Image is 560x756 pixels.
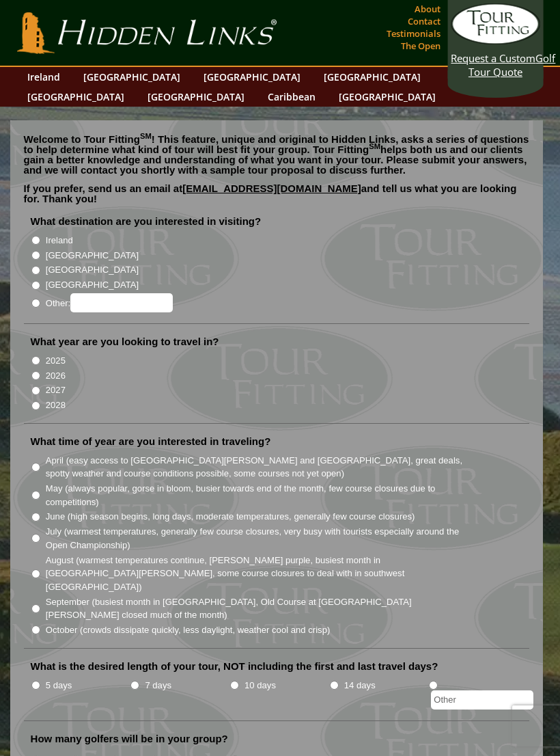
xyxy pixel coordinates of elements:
p: If you prefer, send us an email at and tell us what you are looking for. Thank you! [24,183,530,214]
a: Ireland [20,67,67,87]
input: Other: [70,293,173,312]
a: [GEOGRAPHIC_DATA] [76,67,187,87]
sup: SM [369,142,380,150]
input: Other [431,690,533,710]
label: September (busiest month in [GEOGRAPHIC_DATA], Old Course at [GEOGRAPHIC_DATA][PERSON_NAME] close... [46,595,473,622]
a: [GEOGRAPHIC_DATA] [20,87,131,107]
a: [GEOGRAPHIC_DATA] [317,67,428,87]
label: June (high season begins, long days, moderate temperatures, generally few course closures) [46,510,415,524]
label: How many golfers will be in your group? [31,732,228,746]
label: What destination are you interested in visiting? [31,215,262,228]
label: [GEOGRAPHIC_DATA] [46,263,139,277]
sup: SM [140,132,152,140]
label: Ireland [46,234,73,247]
label: April (easy access to [GEOGRAPHIC_DATA][PERSON_NAME] and [GEOGRAPHIC_DATA], great deals, spotty w... [46,454,473,481]
label: 2026 [46,369,66,383]
a: [GEOGRAPHIC_DATA] [141,87,251,107]
label: 5 days [46,679,72,692]
label: May (always popular, gorse in bloom, busier towards end of the month, few course closures due to ... [46,482,473,509]
label: October (crowds dissipate quickly, less daylight, weather cool and crisp) [46,623,331,637]
label: [GEOGRAPHIC_DATA] [46,249,139,262]
span: Request a Custom [451,51,535,65]
label: What year are you looking to travel in? [31,335,219,349]
label: What time of year are you interested in traveling? [31,435,271,448]
label: 14 days [344,679,376,692]
a: Contact [404,12,444,31]
a: The Open [397,36,444,55]
label: [GEOGRAPHIC_DATA] [46,278,139,292]
label: 10 days [244,679,276,692]
label: 2027 [46,383,66,397]
a: [GEOGRAPHIC_DATA] [332,87,443,107]
a: Caribbean [261,87,322,107]
label: 7 days [145,679,171,692]
label: 2025 [46,354,66,368]
a: [EMAIL_ADDRESS][DOMAIN_NAME] [182,183,361,194]
label: What is the desired length of your tour, NOT including the first and last travel days? [31,660,438,673]
label: July (warmest temperatures, generally few course closures, very busy with tourists especially aro... [46,525,473,552]
a: Request a CustomGolf Tour Quote [451,3,540,79]
label: 2028 [46,399,66,412]
label: Other: [46,293,173,312]
p: Welcome to Tour Fitting ! This feature, unique and original to Hidden Links, asks a series of que... [24,134,530,175]
label: August (warmest temperatures continue, [PERSON_NAME] purple, busiest month in [GEOGRAPHIC_DATA][P... [46,554,473,594]
a: [GEOGRAPHIC_DATA] [197,67,307,87]
a: Testimonials [383,24,444,43]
